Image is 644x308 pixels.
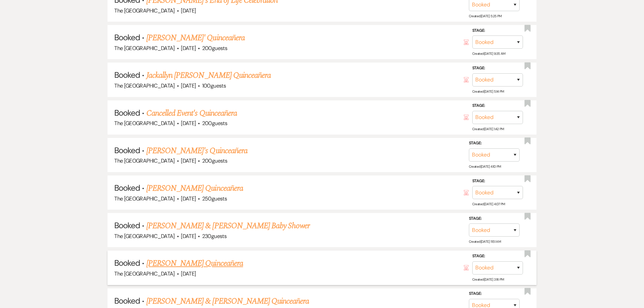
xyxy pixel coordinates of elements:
label: Stage: [469,140,520,147]
span: Booked [114,258,140,268]
span: 200 guests [202,45,227,52]
span: The [GEOGRAPHIC_DATA] [114,270,175,277]
a: [PERSON_NAME]' Quinceañera [146,32,245,44]
span: [DATE] [181,157,196,164]
span: [DATE] [181,45,196,52]
span: Created: [DATE] 9:35 AM [472,51,505,56]
a: [PERSON_NAME] Quinceañera [146,182,243,194]
span: The [GEOGRAPHIC_DATA] [114,82,175,89]
label: Stage: [472,27,523,34]
span: 200 guests [202,157,227,164]
span: Created: [DATE] 1:42 PM [472,127,504,131]
label: Stage: [472,65,523,72]
span: [DATE] [181,233,196,240]
span: The [GEOGRAPHIC_DATA] [114,7,175,14]
span: 250 guests [202,195,227,202]
span: Booked [114,220,140,231]
label: Stage: [469,290,520,298]
a: Jackallyn [PERSON_NAME] Quinceañera [146,69,271,81]
span: The [GEOGRAPHIC_DATA] [114,195,175,202]
a: [PERSON_NAME] & [PERSON_NAME] Baby Shower [146,220,310,232]
span: 230 guests [202,233,226,240]
span: Created: [DATE] 4:07 PM [472,202,505,206]
span: Booked [114,145,140,156]
a: [PERSON_NAME] & [PERSON_NAME] Quinceañera [146,295,309,307]
label: Stage: [469,215,520,222]
label: Stage: [472,177,523,185]
span: Booked [114,70,140,80]
span: [DATE] [181,195,196,202]
span: Created: [DATE] 11:51 AM [469,239,501,244]
span: Created: [DATE] 4:10 PM [469,164,501,169]
label: Stage: [472,253,523,260]
span: Created: [DATE] 3:16 PM [472,277,504,281]
span: The [GEOGRAPHIC_DATA] [114,233,175,240]
span: The [GEOGRAPHIC_DATA] [114,45,175,52]
span: Booked [114,108,140,118]
span: [DATE] [181,270,196,277]
span: Booked [114,32,140,43]
span: [DATE] [181,82,196,89]
a: [PERSON_NAME]'s Quinceañera [146,145,247,157]
span: 100 guests [202,82,226,89]
span: Booked [114,183,140,193]
span: 200 guests [202,120,227,127]
label: Stage: [472,102,523,110]
span: Created: [DATE] 5:25 PM [469,14,502,18]
a: Cancelled Event's Quinceañera [146,107,237,119]
span: [DATE] [181,120,196,127]
a: [PERSON_NAME] Quinceañera [146,257,243,269]
span: The [GEOGRAPHIC_DATA] [114,157,175,164]
span: The [GEOGRAPHIC_DATA] [114,120,175,127]
span: Created: [DATE] 5:14 PM [472,89,504,94]
span: [DATE] [181,7,196,14]
span: Booked [114,295,140,306]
